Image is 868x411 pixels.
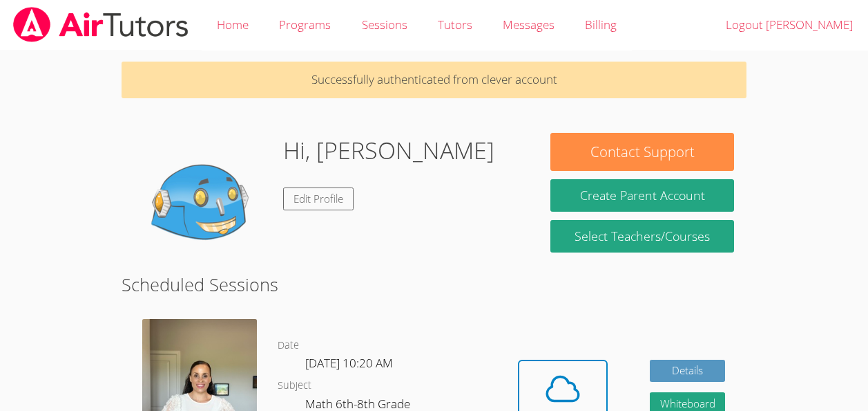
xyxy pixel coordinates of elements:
a: Details [650,360,726,383]
button: Create Parent Account [550,179,733,212]
button: Contact Support [550,133,733,171]
a: Edit Profile [283,188,354,210]
dt: Date [278,337,299,354]
a: Select Teachers/Courses [550,220,733,253]
img: airtutors_banner-c4298cdbf04f3fff15de1276eac7730deb9818008684d7c2e4769d2f7ddbe033.png [12,7,190,42]
span: [DATE] 10:20 AM [305,355,393,371]
img: default.png [134,133,272,271]
h1: Hi, [PERSON_NAME] [283,133,494,168]
p: Successfully authenticated from clever account [122,62,746,98]
span: Messages [503,17,554,33]
h2: Scheduled Sessions [122,271,746,298]
dt: Subject [278,377,311,394]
